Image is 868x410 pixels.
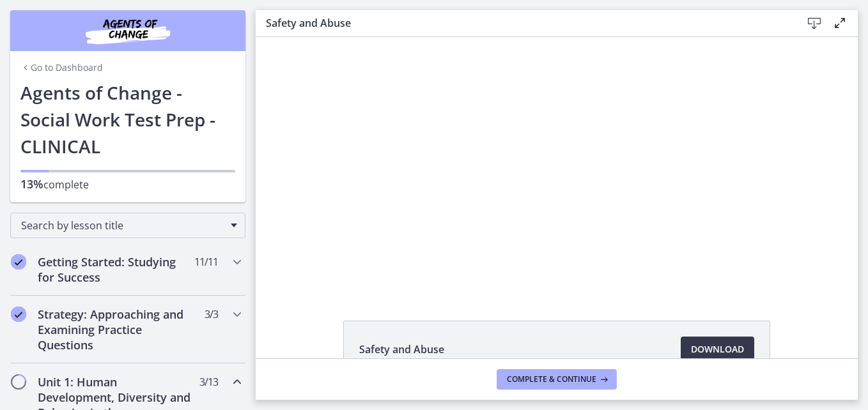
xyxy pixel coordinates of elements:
span: Search by lesson title [21,218,224,232]
a: Go to Dashboard [20,61,103,74]
button: Complete & continue [497,369,617,390]
span: 13% [20,176,43,192]
span: Download [691,342,744,357]
div: Search by lesson title [10,213,245,238]
span: Complete & continue [507,374,596,384]
h1: Agents of Change - Social Work Test Prep - CLINICAL [20,79,235,160]
p: complete [20,176,235,192]
span: 11 / 11 [194,254,218,270]
span: 3 / 13 [199,374,218,390]
i: Completed [11,307,26,322]
h3: Safety and Abuse [266,15,781,31]
a: Download [681,337,754,362]
span: 3 / 3 [205,307,218,322]
iframe: Video Lesson [256,37,858,291]
h2: Strategy: Approaching and Examining Practice Questions [38,307,194,353]
img: Agents of Change [51,15,205,46]
i: Completed [11,254,26,270]
span: Safety and Abuse [359,342,444,357]
h2: Getting Started: Studying for Success [38,254,194,285]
